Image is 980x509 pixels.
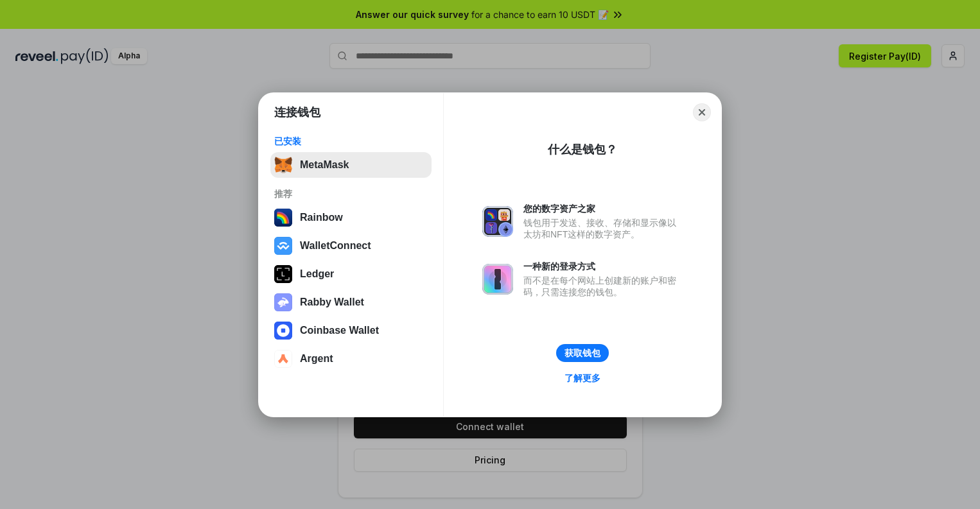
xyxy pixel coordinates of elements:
button: Close [693,103,711,121]
div: 钱包用于发送、接收、存储和显示像以太坊和NFT这样的数字资产。 [523,217,683,240]
button: Coinbase Wallet [270,318,432,343]
div: 而不是在每个网站上创建新的账户和密码，只需连接您的钱包。 [523,275,683,298]
div: Coinbase Wallet [300,325,379,336]
img: svg+xml,%3Csvg%20width%3D%2228%22%20height%3D%2228%22%20viewBox%3D%220%200%2028%2028%22%20fill%3D... [274,350,292,368]
div: Rabby Wallet [300,297,364,308]
button: 获取钱包 [556,344,609,362]
img: svg+xml,%3Csvg%20width%3D%2228%22%20height%3D%2228%22%20viewBox%3D%220%200%2028%2028%22%20fill%3D... [274,322,292,340]
img: svg+xml,%3Csvg%20xmlns%3D%22http%3A%2F%2Fwww.w3.org%2F2000%2Fsvg%22%20fill%3D%22none%22%20viewBox... [274,293,292,311]
div: 推荐 [274,188,428,200]
img: svg+xml,%3Csvg%20xmlns%3D%22http%3A%2F%2Fwww.w3.org%2F2000%2Fsvg%22%20width%3D%2228%22%20height%3... [274,265,292,283]
img: svg+xml,%3Csvg%20width%3D%2228%22%20height%3D%2228%22%20viewBox%3D%220%200%2028%2028%22%20fill%3D... [274,237,292,255]
div: Ledger [300,268,334,280]
a: 了解更多 [557,370,608,386]
div: 了解更多 [564,372,600,384]
button: Ledger [270,261,432,287]
button: Rainbow [270,205,432,230]
div: 您的数字资产之家 [523,203,683,214]
img: svg+xml,%3Csvg%20xmlns%3D%22http%3A%2F%2Fwww.w3.org%2F2000%2Fsvg%22%20fill%3D%22none%22%20viewBox... [482,206,513,237]
div: 获取钱包 [564,347,600,359]
button: Rabby Wallet [270,289,432,315]
div: Rainbow [300,212,343,223]
div: WalletConnect [300,240,371,252]
img: svg+xml,%3Csvg%20width%3D%22120%22%20height%3D%22120%22%20viewBox%3D%220%200%20120%20120%22%20fil... [274,209,292,227]
div: Argent [300,353,333,365]
div: 什么是钱包？ [548,142,617,157]
button: Argent [270,346,432,372]
div: MetaMask [300,159,349,171]
div: 一种新的登录方式 [523,261,683,272]
img: svg+xml,%3Csvg%20xmlns%3D%22http%3A%2F%2Fwww.w3.org%2F2000%2Fsvg%22%20fill%3D%22none%22%20viewBox... [482,264,513,295]
div: 已安装 [274,135,428,147]
button: MetaMask [270,152,432,178]
button: WalletConnect [270,233,432,259]
h1: 连接钱包 [274,105,320,120]
img: svg+xml,%3Csvg%20fill%3D%22none%22%20height%3D%2233%22%20viewBox%3D%220%200%2035%2033%22%20width%... [274,156,292,174]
